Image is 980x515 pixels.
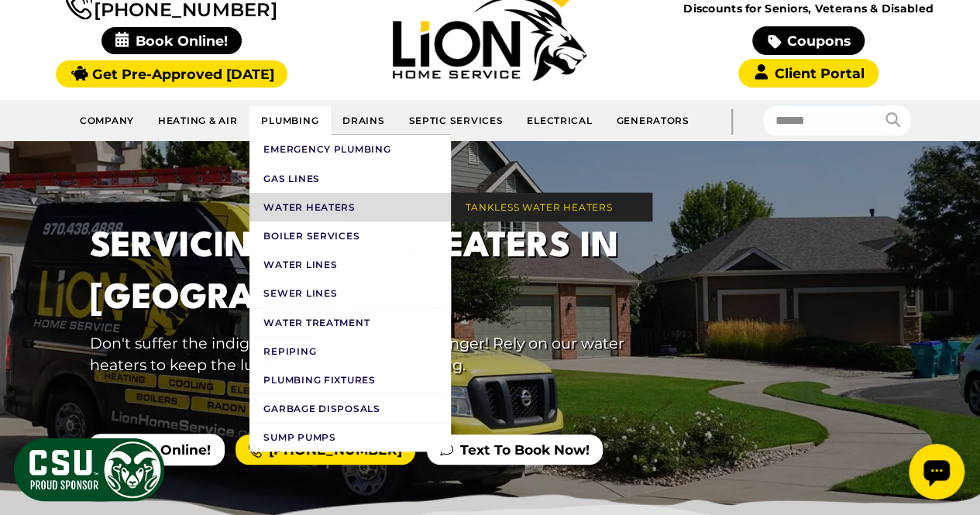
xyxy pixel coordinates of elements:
[6,6,62,62] div: Open chat widget
[249,250,451,279] a: Water Lines
[249,337,451,366] a: Repiping
[90,221,654,325] h1: Servicing Water Heaters in [GEOGRAPHIC_DATA]
[738,59,878,88] a: Client Portal
[90,332,654,377] p: Don't suffer the indignity of a cold shower any longer! Rely on our water heaters to keep the lux...
[249,366,451,394] a: Plumbing Fixtures
[249,423,451,451] a: Sump Pumps
[752,26,864,55] a: Coupons
[101,27,242,54] span: Book Online!
[249,394,451,423] a: Garbage Disposals
[604,106,700,135] a: Generators
[451,193,652,221] a: Tankless Water Heaters
[331,106,397,135] a: Drains
[249,164,451,193] a: Gas Lines
[146,106,249,135] a: Heating & Air
[236,434,415,465] a: [PHONE_NUMBER]
[249,135,451,163] a: Emergency Plumbing
[397,106,515,135] a: Septic Services
[68,106,146,135] a: Company
[249,221,451,250] a: Boiler Services
[249,106,331,135] a: Plumbing
[56,60,287,88] a: Get Pre-Approved [DATE]
[427,434,603,465] a: Text To Book Now!
[12,436,167,503] img: CSU Sponsor Badge
[88,434,224,465] span: Book Online!
[515,106,604,135] a: Electrical
[652,3,965,14] span: Discounts for Seniors, Veterans & Disabled
[249,279,451,307] a: Sewer Lines
[249,308,451,337] a: Water Treatment
[249,193,451,221] a: Water Heaters
[701,100,763,141] div: |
